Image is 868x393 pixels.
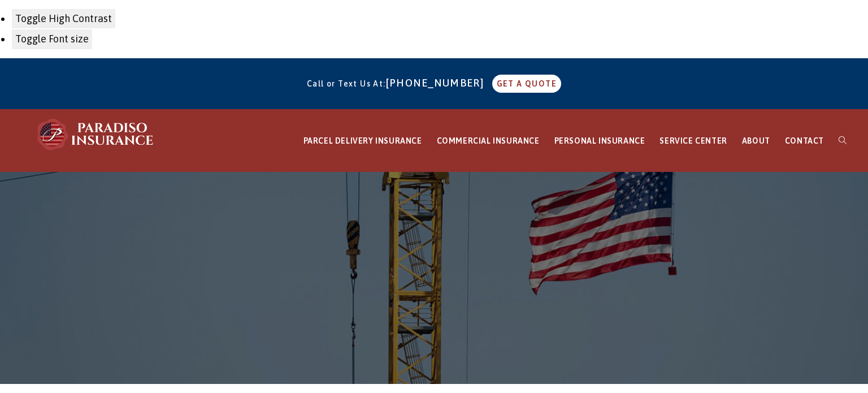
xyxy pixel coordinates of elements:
span: CONTACT [785,136,824,145]
button: Toggle Font size [11,29,93,49]
span: PARCEL DELIVERY INSURANCE [303,136,422,145]
a: COMMERCIAL INSURANCE [429,110,547,172]
a: CONTACT [778,110,831,172]
img: Paradiso Insurance [34,118,158,152]
a: ABOUT [735,110,778,172]
span: ABOUT [742,136,770,145]
button: Toggle High Contrast [11,8,116,29]
a: PERSONAL INSURANCE [547,110,653,172]
span: Toggle Font size [15,33,89,45]
a: [PHONE_NUMBER] [386,77,490,89]
a: PARCEL DELIVERY INSURANCE [296,110,429,172]
span: Toggle High Contrast [15,12,112,24]
span: COMMERCIAL INSURANCE [437,136,540,145]
span: PERSONAL INSURANCE [554,136,645,145]
a: SERVICE CENTER [652,110,734,172]
a: GET A QUOTE [492,75,561,93]
span: Call or Text Us At: [307,79,386,88]
span: SERVICE CENTER [659,136,727,145]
